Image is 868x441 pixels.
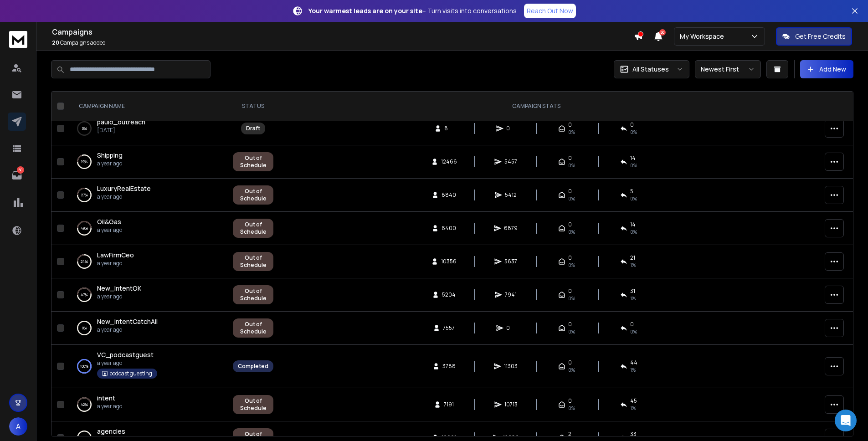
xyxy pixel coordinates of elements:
span: 20 [52,39,59,46]
span: 0 [630,121,634,128]
span: 0 [568,221,572,228]
a: intent [97,394,115,403]
th: CAMPAIGN STATS [279,92,794,121]
span: 0 [506,324,515,332]
span: 0 [568,321,572,328]
p: a year ago [97,160,123,167]
p: 27 % [81,190,88,200]
th: CAMPAIGN NAME [68,92,227,121]
span: agencies [97,427,125,436]
span: 1 % [630,366,636,374]
p: a year ago [97,193,151,200]
span: 7557 [443,324,455,332]
span: 0% [568,262,575,269]
span: 50 [659,29,666,36]
span: 0 [630,321,634,328]
span: 0 [568,359,572,366]
td: 47%New_IntentOKa year ago [68,278,227,312]
span: 0 [568,254,572,262]
span: 0% [568,228,575,236]
span: 0% [568,128,575,136]
td: 19%Shippinga year ago [68,145,227,179]
button: Get Free Credits [776,27,852,46]
span: New_IntentOK [97,284,141,292]
a: VC_podcastguest [97,350,154,359]
span: 0 [568,121,572,128]
p: Reach Out Now [527,6,573,15]
span: 5204 [442,291,456,298]
span: 14 [630,221,636,228]
span: 0 [568,287,572,295]
p: 19 % [81,157,87,166]
td: 42%intenta year ago [68,388,227,421]
span: 0% [568,295,575,302]
div: Out of Schedule [238,188,268,202]
span: 1 % [630,262,636,269]
span: intent [97,394,115,402]
div: Out of Schedule [238,397,268,412]
span: 0% [630,328,637,335]
span: VC_podcastguest [97,350,154,359]
span: LawFirmCeo [97,251,134,259]
p: – Turn visits into conversations [308,6,517,15]
span: 0 % [630,162,637,169]
span: 0 % [568,405,575,412]
span: Shipping [97,151,123,159]
span: 0 % [630,195,637,202]
strong: Your warmest leads are on your site [308,6,422,15]
div: Draft [246,125,260,132]
span: 7941 [505,291,517,298]
p: [DATE] [97,127,145,134]
a: New_IntentCatchAll [97,317,158,326]
span: 6400 [442,225,456,232]
span: 0 [568,397,572,405]
img: logo [9,31,27,48]
span: 0% [568,162,575,169]
p: Get Free Credits [795,32,846,41]
td: 24%LawFirmCeoa year ago [68,245,227,278]
span: 2 [568,431,571,438]
a: LuxuryRealEstate [97,184,151,193]
p: podcast guesting [109,370,152,377]
div: Out of Schedule [238,287,268,302]
p: Campaigns added [52,39,634,46]
p: 60 [17,166,24,174]
a: Oil&Gas [97,217,121,226]
a: Reach Out Now [524,4,576,18]
a: paulo_outreach [97,118,145,127]
a: agencies [97,427,125,436]
button: Newest First [695,60,761,78]
a: Shipping [97,151,123,160]
p: 0 % [82,124,87,133]
span: 5412 [505,191,517,199]
p: a year ago [97,293,141,300]
a: LawFirmCeo [97,251,134,260]
span: 3788 [442,363,456,370]
div: Out of Schedule [238,154,268,169]
p: My Workspace [680,32,728,41]
span: 44 [630,359,637,366]
span: 7191 [444,401,454,408]
button: A [9,417,27,436]
span: 12466 [441,158,457,165]
div: Out of Schedule [238,321,268,335]
p: All Statuses [632,65,669,74]
span: 0 [568,188,572,195]
a: 60 [8,166,26,185]
span: 0% [568,328,575,335]
span: 8 [444,125,453,132]
span: 0% [568,366,575,374]
div: Open Intercom Messenger [835,410,857,431]
span: 31 [630,287,635,295]
span: 0 [568,154,572,162]
th: STATUS [227,92,279,121]
span: 5 [630,188,633,195]
span: 11303 [504,363,518,370]
p: a year ago [97,226,122,234]
p: a year ago [97,260,134,267]
p: a year ago [97,326,158,333]
p: 0 % [82,323,87,333]
span: 33 [630,431,637,438]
